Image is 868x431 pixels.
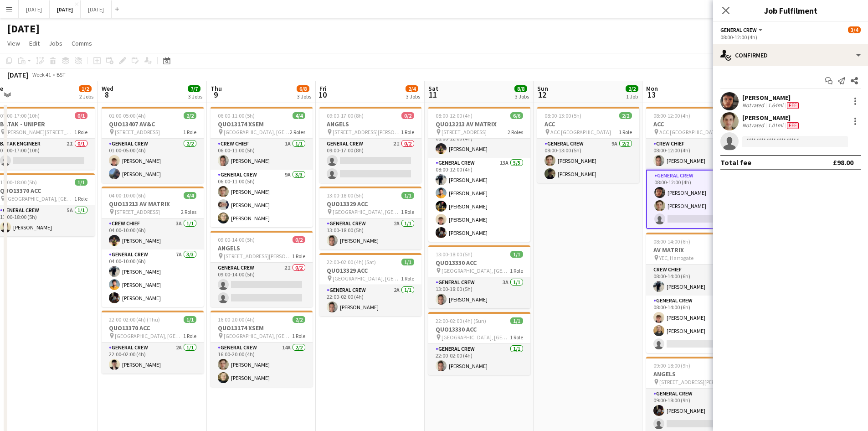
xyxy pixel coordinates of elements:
app-card-role: General Crew1/122:00-02:00 (4h)[PERSON_NAME] [428,344,530,375]
app-card-role: General Crew7A3/304:00-10:00 (6h)[PERSON_NAME][PERSON_NAME][PERSON_NAME] [102,249,204,307]
h3: QUO13370 ACC [102,324,204,332]
h3: QUO13330 ACC [428,325,530,333]
app-card-role: General Crew14A2/216:00-20:00 (4h)[PERSON_NAME][PERSON_NAME] [211,343,313,387]
span: 09:00-17:00 (8h) [327,112,364,119]
app-card-role: Crew Chief3A1/104:00-10:00 (6h)[PERSON_NAME] [102,218,204,249]
h3: QUO13213 AV MATRIX [428,120,530,128]
app-card-role: General Crew2/201:00-05:00 (4h)[PERSON_NAME][PERSON_NAME] [102,139,204,183]
span: ACC [GEOGRAPHIC_DATA] [659,129,720,135]
div: 09:00-14:00 (5h)0/2ANGELS [STREET_ADDRESS][PERSON_NAME]1 RoleGeneral Crew2I0/209:00-14:00 (5h) [211,231,313,307]
button: [DATE] [19,0,50,18]
span: [GEOGRAPHIC_DATA], [GEOGRAPHIC_DATA], [GEOGRAPHIC_DATA], [STREET_ADDRESS] [333,275,401,282]
span: View [7,39,20,47]
span: 09:00-18:00 (9h) [653,362,690,369]
span: 1 Role [510,267,523,274]
span: Comms [72,39,92,47]
span: 13 [645,89,658,100]
span: 12 [536,89,548,100]
app-job-card: 06:00-11:00 (5h)4/4QUO13174 XSEM [GEOGRAPHIC_DATA], [GEOGRAPHIC_DATA], [GEOGRAPHIC_DATA], [GEOGRA... [211,107,313,227]
span: 6/8 [297,85,309,92]
div: 09:00-17:00 (8h)0/2ANGELS [STREET_ADDRESS][PERSON_NAME]1 RoleGeneral Crew2I0/209:00-17:00 (8h) [319,107,421,183]
a: Jobs [45,37,66,49]
app-card-role: General Crew9A2/208:00-13:00 (5h)[PERSON_NAME][PERSON_NAME] [537,139,639,183]
span: [STREET_ADDRESS] [115,208,160,215]
div: 1.01mi [766,122,785,129]
app-job-card: 13:00-18:00 (5h)1/1QUO13329 ACC [GEOGRAPHIC_DATA], [GEOGRAPHIC_DATA], [GEOGRAPHIC_DATA], [STREET_... [319,187,421,249]
span: 9 [209,89,222,100]
button: [DATE] [81,0,112,18]
span: 0/2 [401,112,414,119]
span: 1 Role [183,332,196,339]
span: 2 Roles [181,208,196,215]
a: View [4,37,24,49]
span: 08:00-12:00 (4h) [436,112,473,119]
span: Jobs [49,39,62,47]
span: Mon [646,84,658,93]
h3: QUO13174 XSEM [211,324,313,332]
span: [PERSON_NAME][STREET_ADDRESS] [6,129,74,135]
app-job-card: 04:00-10:00 (6h)4/4QUO13213 AV MATRIX [STREET_ADDRESS]2 RolesCrew Chief3A1/104:00-10:00 (6h)[PERS... [102,187,204,307]
app-card-role: General Crew2A1/113:00-18:00 (5h)[PERSON_NAME] [319,218,421,249]
app-job-card: 08:00-12:00 (4h)3/4ACC ACC [GEOGRAPHIC_DATA]2 RolesCrew Chief2A1/108:00-12:00 (4h)[PERSON_NAME]Ge... [646,107,748,229]
span: Fee [787,122,799,129]
div: 01:00-05:00 (4h)2/2QUO13407 AV&C [STREET_ADDRESS]1 RoleGeneral Crew2/201:00-05:00 (4h)[PERSON_NAM... [102,107,204,183]
span: 6/6 [510,112,523,119]
span: Sat [428,84,438,93]
span: 1 Role [401,208,414,215]
app-job-card: 22:00-02:00 (4h) (Sun)1/1QUO13330 ACC [GEOGRAPHIC_DATA], [GEOGRAPHIC_DATA], [GEOGRAPHIC_DATA], [S... [428,312,530,375]
span: 1/1 [510,251,523,258]
span: 11 [427,89,438,100]
span: Thu [211,84,222,93]
h3: ACC [537,120,639,128]
div: 3 Jobs [515,93,529,100]
div: Not rated [742,102,766,109]
div: 3 Jobs [406,93,420,100]
span: Wed [102,84,113,93]
span: Sun [537,84,548,93]
app-job-card: 08:00-13:00 (5h)2/2ACC ACC [GEOGRAPHIC_DATA]1 RoleGeneral Crew9A2/208:00-13:00 (5h)[PERSON_NAME][... [537,107,639,183]
app-card-role: General Crew2A1/122:00-02:00 (4h)[PERSON_NAME] [319,285,421,316]
span: 4/4 [293,112,305,119]
h3: QUO13329 ACC [319,266,421,275]
app-card-role: General Crew2I0/209:00-14:00 (5h) [211,263,313,307]
div: 3 Jobs [297,93,311,100]
span: 16:00-20:00 (4h) [218,316,255,323]
h3: QUO13174 XSEM [211,120,313,128]
div: Not rated [742,122,766,129]
app-card-role: Crew Chief2A1/108:00-12:00 (4h)[PERSON_NAME] [428,127,530,158]
span: 3/4 [848,26,861,33]
span: 1 Role [401,275,414,282]
span: 04:00-10:00 (6h) [109,192,146,199]
h3: ANGELS [211,244,313,252]
app-card-role: General Crew5A2/308:00-14:00 (6h)[PERSON_NAME][PERSON_NAME] [646,296,748,353]
span: [STREET_ADDRESS][PERSON_NAME] [333,129,401,135]
a: Edit [26,37,43,49]
app-job-card: 16:00-20:00 (4h)2/2QUO13174 XSEM [GEOGRAPHIC_DATA], [GEOGRAPHIC_DATA], [GEOGRAPHIC_DATA], [GEOGRA... [211,311,313,387]
span: 13:00-18:00 (5h) [327,192,364,199]
span: [STREET_ADDRESS][PERSON_NAME] [224,253,292,260]
div: 08:00-12:00 (4h) [720,34,861,41]
span: 2/4 [406,85,418,92]
span: 09:00-14:00 (5h) [218,236,255,243]
span: 01:00-05:00 (4h) [109,112,146,119]
div: [DATE] [7,70,28,79]
span: 2 Roles [508,129,523,135]
span: Week 41 [30,71,53,78]
span: General Crew [720,26,757,33]
span: [GEOGRAPHIC_DATA], [GEOGRAPHIC_DATA], [GEOGRAPHIC_DATA], [GEOGRAPHIC_DATA] [224,129,290,135]
span: 1/1 [184,316,196,323]
h3: QUO13213 AV MATRIX [102,200,204,208]
div: 22:00-02:00 (4h) (Sat)1/1QUO13329 ACC [GEOGRAPHIC_DATA], [GEOGRAPHIC_DATA], [GEOGRAPHIC_DATA], [S... [319,253,421,316]
span: 06:00-11:00 (5h) [218,112,255,119]
span: [STREET_ADDRESS] [442,129,487,135]
span: 8 [100,89,113,100]
span: 08:00-12:00 (4h) [653,112,690,119]
span: 1 Role [292,253,305,260]
h1: [DATE] [7,22,40,36]
span: 1 Role [74,129,87,135]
